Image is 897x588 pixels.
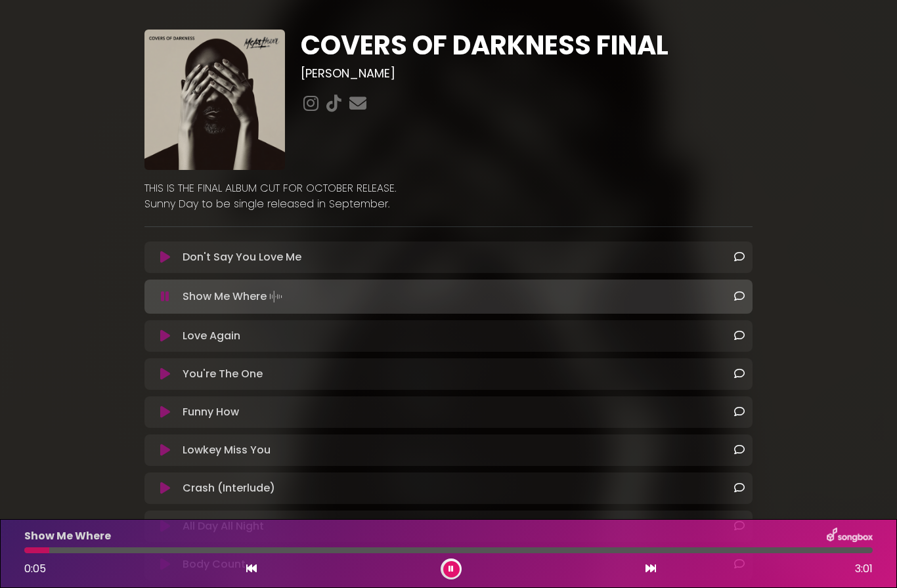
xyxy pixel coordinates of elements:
p: You're The One [183,366,263,382]
p: THIS IS THE FINAL ALBUM CUT FOR OCTOBER RELEASE. [144,180,753,196]
p: Lowkey Miss You [183,442,271,458]
h3: [PERSON_NAME] [301,66,753,81]
h1: COVERS OF DARKNESS FINAL [301,30,753,61]
p: Funny How [183,404,239,420]
img: songbox-logo-white.png [827,528,873,545]
img: waveform4.gif [267,287,285,306]
p: All Day All Night [183,518,264,534]
p: Crash (Interlude) [183,480,275,496]
p: Love Again [183,328,240,344]
p: Sunny Day to be single released in September. [144,196,753,212]
p: Don't Say You Love Me [183,249,301,265]
span: 3:01 [855,561,873,577]
p: Show Me Where [183,287,285,306]
p: Show Me Where [24,528,111,544]
span: 0:05 [24,561,46,576]
img: H1JVgOjATuO7XgTOmm0l [144,30,285,170]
